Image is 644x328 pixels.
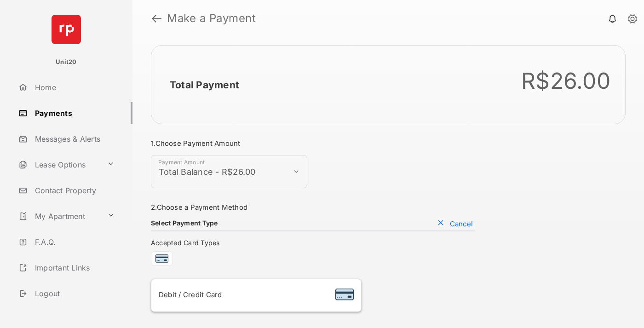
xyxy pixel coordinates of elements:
div: R$26.00 [521,68,610,94]
p: Unit20 [56,58,77,67]
span: Debit / Credit Card [159,290,222,299]
a: F.A.Q. [15,231,132,253]
a: Logout [15,282,132,305]
h3: 2. Choose a Payment Method [151,203,475,212]
h3: 1. Choose Payment Amount [151,139,475,148]
a: Important Links [15,257,118,279]
span: Accepted Card Types [151,239,224,247]
a: Messages & Alerts [15,128,132,150]
a: Home [15,76,132,98]
a: Contact Property [15,179,132,201]
a: My Apartment [15,205,103,227]
img: svg+xml;base64,PHN2ZyB4bWxucz0iaHR0cDovL3d3dy53My5vcmcvMjAwMC9zdmciIHdpZHRoPSI2NCIgaGVpZ2h0PSI2NC... [52,15,81,44]
a: Payments [15,102,132,124]
a: Lease Options [15,154,103,176]
h2: Total Payment [170,79,239,91]
h4: Select Payment Type [151,219,218,227]
strong: Make a Payment [167,13,256,24]
button: Cancel [435,219,475,228]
